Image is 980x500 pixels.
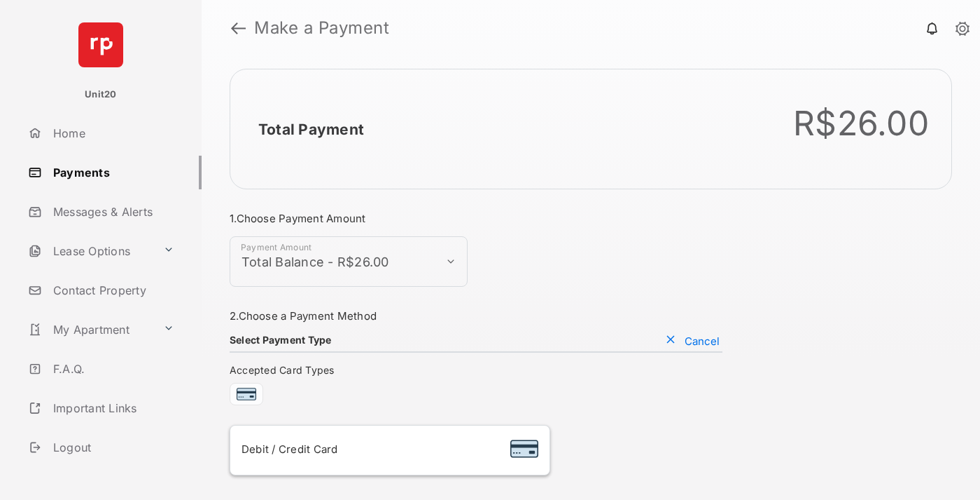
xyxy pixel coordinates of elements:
a: Important Links [22,391,180,425]
strong: Make a Payment [254,20,389,36]
h4: Select Payment Type [230,334,332,346]
a: Home [22,116,202,150]
h3: 1. Choose Payment Amount [230,212,722,225]
a: Logout [22,431,202,464]
button: Cancel [662,334,722,348]
a: Messages & Alerts [22,195,202,229]
p: Unit20 [85,88,117,102]
a: F.A.Q. [22,352,202,386]
span: Debit / Credit Card [241,442,338,456]
a: Lease Options [22,234,157,268]
div: R$26.00 [793,103,929,144]
a: Payments [22,156,202,189]
span: Accepted Card Types [230,364,340,376]
a: My Apartment [22,313,157,346]
img: svg+xml;base64,PHN2ZyB4bWxucz0iaHR0cDovL3d3dy53My5vcmcvMjAwMC9zdmciIHdpZHRoPSI2NCIgaGVpZ2h0PSI2NC... [78,22,123,67]
h3: 2. Choose a Payment Method [230,309,722,323]
a: Contact Property [22,273,202,307]
h2: Total Payment [258,121,364,138]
